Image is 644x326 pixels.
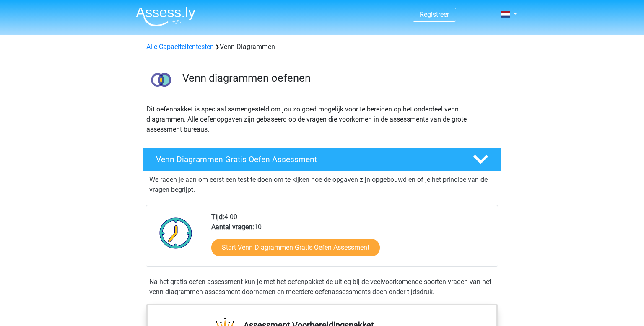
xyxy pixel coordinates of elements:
img: Assessly [136,7,195,26]
div: 4:00 10 [205,212,497,266]
p: Dit oefenpakket is speciaal samengesteld om jou zo goed mogelijk voor te bereiden op het onderdee... [146,104,498,135]
a: Venn Diagrammen Gratis Oefen Assessment [139,148,505,171]
h3: Venn diagrammen oefenen [182,72,495,85]
div: Venn Diagrammen [143,42,501,52]
b: Aantal vragen: [211,223,254,231]
h4: Venn Diagrammen Gratis Oefen Assessment [156,155,460,164]
p: We raden je aan om eerst een test te doen om te kijken hoe de opgaven zijn opgebouwd en of je het... [149,175,495,195]
img: venn diagrammen [143,62,179,98]
a: Start Venn Diagrammen Gratis Oefen Assessment [211,239,380,256]
a: Alle Capaciteitentesten [146,43,214,51]
div: Na het gratis oefen assessment kun je met het oefenpakket de uitleg bij de veelvoorkomende soorte... [146,277,498,297]
a: Registreer [420,10,449,18]
b: Tijd: [211,213,224,221]
img: Klok [155,212,197,254]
